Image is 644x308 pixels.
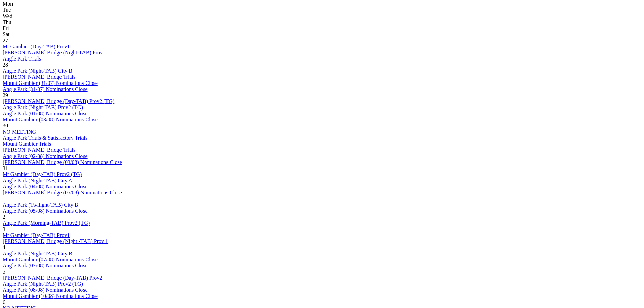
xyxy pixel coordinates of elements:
span: 6 [3,299,5,305]
a: Angle Park (02/08) Nominations Close [3,153,88,159]
a: [PERSON_NAME] Bridge (Day-TAB) Prov2 (TG) [3,98,114,104]
a: Angle Park (04/08) Nominations Close [3,184,88,189]
a: [PERSON_NAME] Bridge (03/08) Nominations Close [3,159,122,165]
a: Angle Park (05/08) Nominations Close [3,208,88,214]
a: Angle Park Trials & Satisfactory Trials [3,135,87,141]
div: Wed [3,13,641,19]
a: NO MEETING [3,129,36,135]
a: Angle Park (Night-TAB) City B [3,251,72,256]
span: 3 [3,226,5,232]
a: Mount Gambier (03/08) Nominations Close [3,117,98,122]
span: 5 [3,269,5,275]
div: Fri [3,25,641,31]
a: Angle Park (Night-TAB) City A [3,177,72,183]
a: Angle Park (Night-TAB) City B [3,68,72,74]
a: Angle Park (31/07) Nominations Close [3,86,88,92]
a: Mt Gambier (Day-TAB) Prov1 [3,44,70,49]
div: Thu [3,19,641,25]
a: Mount Gambier (10/08) Nominations Close [3,293,98,299]
a: [PERSON_NAME] Bridge Trials [3,147,75,153]
span: 30 [3,123,8,128]
a: [PERSON_NAME] Bridge (Night-TAB) Prov1 [3,50,105,55]
span: 2 [3,214,5,220]
a: Mount Gambier (07/08) Nominations Close [3,257,98,262]
a: [PERSON_NAME] Bridge (Day-TAB) Prov2 [3,275,102,281]
span: 4 [3,244,5,250]
a: Mt Gambier (Day-TAB) Prov1 [3,232,70,238]
a: Mount Gambier Trials [3,141,51,147]
a: Angle Park (Night-TAB) Prov2 (TG) [3,281,83,287]
a: Angle Park Trials [3,56,41,62]
a: Angle Park (08/08) Nominations Close [3,287,88,293]
a: [PERSON_NAME] Bridge Trials [3,74,75,80]
a: Angle Park (Twilight-TAB) City B [3,202,78,208]
div: Tue [3,7,641,13]
div: Sat [3,31,641,38]
a: Angle Park (Night-TAB) Prov2 (TG) [3,104,83,110]
span: 31 [3,165,8,171]
a: Angle Park (01/08) Nominations Close [3,111,88,116]
a: [PERSON_NAME] Bridge (Night -TAB) Prov 1 [3,238,108,244]
a: [PERSON_NAME] Bridge (05/08) Nominations Close [3,190,122,195]
a: Angle Park (07/08) Nominations Close [3,263,88,268]
div: Mon [3,1,641,7]
span: 1 [3,196,5,202]
a: Mount Gambier (31/07) Nominations Close [3,80,98,86]
span: 27 [3,38,8,43]
span: 29 [3,92,8,98]
span: 28 [3,62,8,68]
a: Mt Gambier (Day-TAB) Prov2 (TG) [3,171,82,177]
a: Angle Park (Morning-TAB) Prov2 (TG) [3,220,90,226]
